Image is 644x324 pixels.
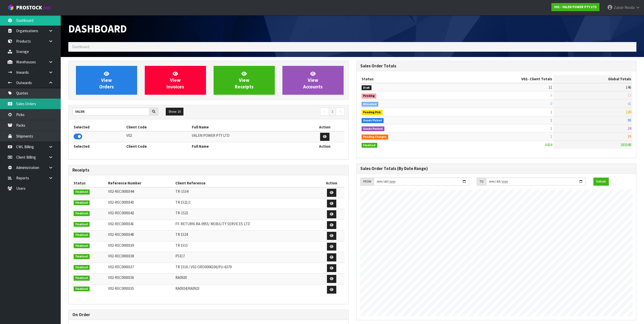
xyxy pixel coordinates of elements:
span: Draft [362,85,372,90]
span: Pending Charges [362,135,388,140]
div: TO [477,178,486,186]
th: Action [305,123,345,131]
td: V02 [125,131,191,142]
span: View Receipts [235,71,254,90]
span: 146 [626,85,631,90]
a: ViewOrders [76,66,137,95]
h3: On Order [72,312,345,317]
span: Dashboard [68,22,127,35]
button: Refresh [593,178,609,186]
span: View Orders [99,71,114,90]
a: V02 - VALEN POWER PTY LTD [551,3,599,11]
span: TR 1521/1 [175,200,191,205]
span: 24 [628,126,631,131]
span: V02-REC0000336 [108,275,134,280]
span: V02-REC0000339 [108,243,134,248]
small: WMS [43,6,51,10]
span: Allocated [362,102,379,107]
th: Action [319,179,345,187]
span: 120 [626,109,631,114]
span: 1 [550,126,552,131]
span: Zubair [614,5,624,10]
a: ViewInvoices [145,66,206,95]
span: Finalised [74,243,90,249]
span: TR 1516 / V02-ORD0006336/PU-6379 [175,264,232,269]
span: Finalised [74,222,90,227]
span: Pending Pick [362,110,383,115]
span: 1 [550,109,552,114]
span: 383048 [620,142,631,147]
th: Selected [72,123,125,131]
span: V02-REC0000337 [108,264,134,269]
span: TR-1521 [175,211,188,215]
span: V02-REC0000343 [108,200,134,205]
th: Full Name [191,123,305,131]
span: 41 [628,101,631,106]
span: Finalised [74,233,90,238]
th: Client Reference [174,179,319,187]
span: V02-REC0000341 [108,221,134,226]
th: Client Code [125,142,191,150]
strong: V02 - VALEN POWER PTY LTD [554,5,597,9]
span: 90 [628,118,631,123]
span: V02-REC0000342 [108,211,134,215]
th: Status [360,75,450,83]
span: V02-REC0000340 [108,232,134,237]
a: ← [320,108,329,116]
a: 1 [329,108,336,116]
h3: Receipts [72,168,345,173]
th: Full Name [191,142,305,150]
th: Reference Number [107,179,174,187]
h3: Sales Order Totals [360,64,633,68]
span: V02-REC0000344 [108,189,134,194]
span: Dashboard [72,44,89,49]
img: cube-alt.png [8,4,14,11]
span: 8 [550,93,552,98]
th: - Client Totals [450,75,553,83]
button: Show: 10 [166,108,183,116]
th: Status [72,179,107,187]
span: 0 [550,101,552,106]
span: Finalised [74,200,90,205]
span: V02-REC0000338 [108,254,134,258]
a: ViewReceipts [214,66,275,95]
span: P5317 [175,254,185,258]
span: TR 1524 [175,232,188,237]
th: Action [305,142,345,150]
span: 1 [550,118,552,123]
span: Finalised [74,265,90,270]
span: 12 [628,93,631,98]
nav: Page navigation [212,108,345,117]
span: Finalised [74,211,90,216]
span: View Invoices [167,71,184,90]
span: TR 1515 [175,243,188,248]
span: Finalised [74,254,90,259]
h3: Sales Order Totals (By Date Range) [360,166,633,171]
div: FROM [360,178,374,186]
span: Goods Picked [362,118,384,123]
span: FF-RETURN-RA-0955/ MOBILITY SERVICES LTD [175,221,250,226]
span: 6434 [545,142,552,147]
span: 1 [550,134,552,139]
span: 39 [628,134,631,139]
span: 11 [549,85,552,90]
span: Pending [362,93,377,99]
span: Finalised [74,276,90,281]
th: Global Totals [553,75,632,83]
th: Selected [72,142,125,150]
span: ProStock [16,4,42,11]
span: Finalised [362,143,378,148]
a: ViewAccounts [282,66,344,95]
span: TR-1534 [175,189,188,194]
span: Finalised [74,189,90,195]
span: RA0924/RA0923 [175,286,199,291]
th: Client Code [125,123,191,131]
span: Finalised [74,287,90,292]
input: Search clients [72,108,150,116]
span: Goods Packed [362,126,385,131]
a: → [336,108,345,116]
span: V02-REC0000335 [108,286,134,291]
span: Moolla [625,5,635,10]
span: RA0920 [175,275,187,280]
span: V02 [521,77,527,81]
